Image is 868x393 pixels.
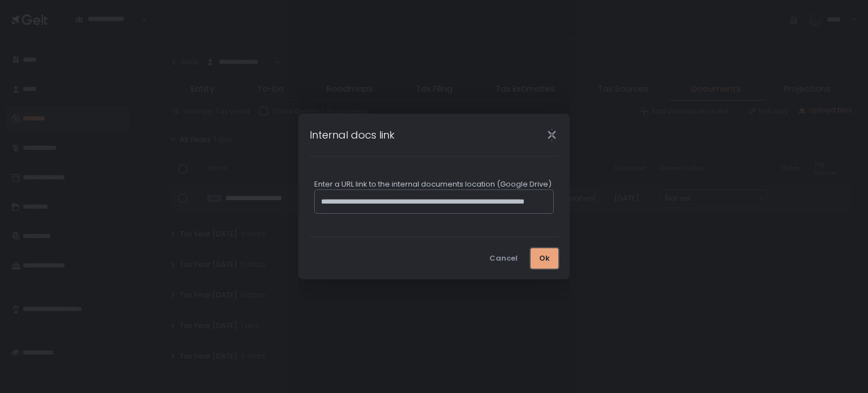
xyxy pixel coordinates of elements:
div: Close [533,128,570,141]
div: Cancel [489,253,518,264]
button: Cancel [481,248,526,269]
div: Ok [539,253,550,264]
div: Enter a URL link to the internal documents location (Google Drive) [314,179,554,189]
h1: Internal docs link [310,127,394,142]
button: Ok [531,248,558,269]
